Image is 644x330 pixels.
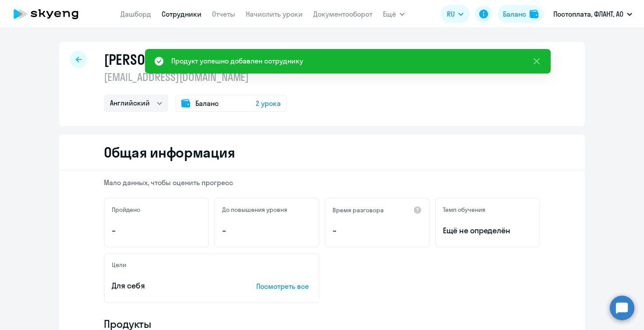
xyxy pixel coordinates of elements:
a: Начислить уроки [246,10,303,18]
a: Сотрудники [162,10,202,18]
div: Баланс [503,9,526,19]
button: Ещё [383,5,405,23]
p: Для себя [112,280,229,291]
h2: Общая информация [104,144,235,161]
p: [EMAIL_ADDRESS][DOMAIN_NAME] [104,70,287,84]
button: Постоплата, ФЛАНТ, АО [549,4,637,25]
span: Баланс [195,98,219,109]
span: Ещё [383,9,396,19]
span: Ещё не определён [443,225,532,236]
p: – [112,225,201,236]
span: 2 урока [256,98,281,109]
p: Мало данных, чтобы оценить прогресс [104,178,540,187]
p: Постоплата, ФЛАНТ, АО [553,9,623,19]
span: RU [447,9,455,19]
h5: Время разговора [333,206,384,214]
p: Посмотреть все [256,281,311,291]
p: – [333,225,422,236]
button: RU [441,5,470,23]
h5: Пройдено [112,206,140,214]
h5: Темп обучения [443,206,485,214]
p: – [222,225,311,236]
h5: Цели [112,261,126,269]
a: Документооборот [313,10,372,18]
h5: До повышения уровня [222,206,287,214]
a: Отчеты [212,10,235,18]
h1: [PERSON_NAME] [104,51,197,68]
img: balance [530,10,538,18]
a: Дашборд [120,10,151,18]
div: Продукт успешно добавлен сотруднику [171,56,303,66]
button: Балансbalance [498,5,544,23]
